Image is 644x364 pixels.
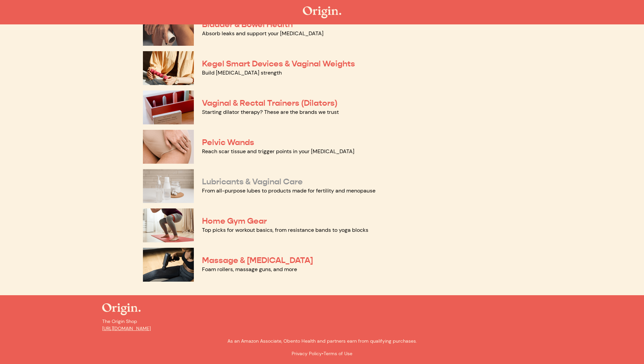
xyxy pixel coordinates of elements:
[143,90,194,124] img: Vaginal & Rectal Trainers (Dilators)
[102,318,542,332] p: The Origin Shop
[202,216,267,226] a: Home Gym Gear
[303,6,341,18] img: The Origin Shop
[143,51,194,85] img: Kegel Smart Devices & Vaginal Weights
[202,98,337,108] a: Vaginal & Rectal Trainers (Dilators)
[143,12,194,46] img: Bladder & Bowel Health
[202,59,355,69] a: Kegel Smart Devices & Vaginal Weights
[202,30,324,37] a: Absorb leaks and support your [MEDICAL_DATA]
[202,69,282,76] a: Build [MEDICAL_DATA] strength
[202,108,339,116] a: Starting dilator therapy? These are the brands we trust
[292,350,322,357] a: Privacy Policy
[202,255,313,265] a: Massage & [MEDICAL_DATA]
[102,350,542,357] p: •
[324,350,352,357] a: Terms of Use
[202,19,293,29] a: Bladder & Bowel Health
[143,248,194,282] img: Massage & Myofascial Release
[102,338,542,345] p: As an Amazon Associate, Obento Health and partners earn from qualifying purchases.
[143,169,194,203] img: Lubricants & Vaginal Care
[202,226,368,234] a: Top picks for workout basics, from resistance bands to yoga blocks
[202,177,303,187] a: Lubricants & Vaginal Care
[143,208,194,242] img: Home Gym Gear
[102,303,141,315] img: The Origin Shop
[202,187,375,194] a: From all-purpose lubes to products made for fertility and menopause
[202,266,297,273] a: Foam rollers, massage guns, and more
[102,325,151,331] a: [URL][DOMAIN_NAME]
[202,148,354,155] a: Reach scar tissue and trigger points in your [MEDICAL_DATA]
[202,137,254,147] a: Pelvic Wands
[143,130,194,164] img: Pelvic Wands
